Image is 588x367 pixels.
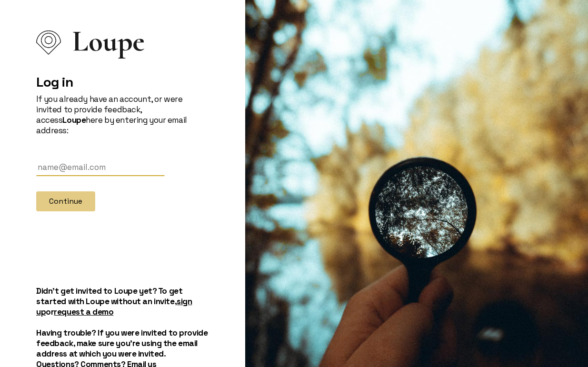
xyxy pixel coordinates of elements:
[36,94,209,136] p: If you already have an account, or were invited to provide feedback, access here by entering your...
[36,296,192,317] a: sign up
[62,115,86,125] strong: Loupe
[36,30,61,55] img: Loupe Logo
[54,307,113,317] a: request a demo
[36,74,209,90] h2: Log in
[36,159,165,176] input: Email Address
[36,191,95,211] button: Continue
[72,36,145,47] span: Loupe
